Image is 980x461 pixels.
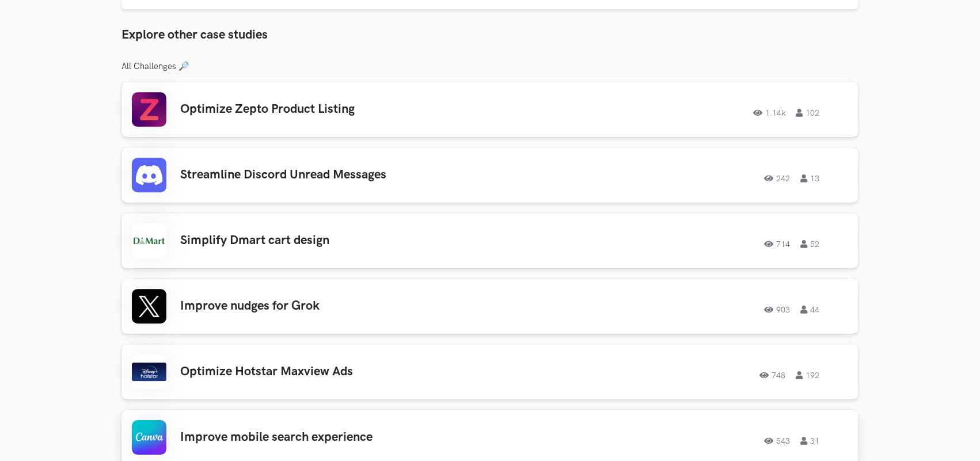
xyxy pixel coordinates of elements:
span: 543 [764,437,790,445]
span: 52 [800,240,819,248]
span: 31 [800,437,819,445]
h3: Streamline Discord Unread Messages [180,167,507,182]
h3: Optimize Zepto Product Listing [180,102,507,117]
a: Streamline Discord Unread Messages24213 [121,147,859,203]
h3: Improve nudges for Grok [180,299,507,314]
span: 748 [759,371,785,379]
h3: All Challenges 🔎 [121,62,859,72]
h3: Improve mobile search experience [180,430,507,445]
span: 192 [796,371,819,379]
a: Improve nudges for Grok90344 [121,279,859,334]
h3: Explore other case studies [121,28,859,43]
span: 242 [764,174,790,182]
span: 102 [796,109,819,117]
h3: Optimize Hotstar Maxview Ads [180,364,507,379]
a: Optimize Hotstar Maxview Ads748192 [121,344,859,399]
a: Optimize Zepto Product Listing1.14k102 [121,82,859,137]
span: 44 [800,306,819,314]
span: 1.14k [753,109,785,117]
span: 13 [800,174,819,182]
h3: Simplify Dmart cart design [180,233,507,248]
a: Simplify Dmart cart design71452 [121,213,859,268]
span: 714 [764,240,790,248]
span: 903 [764,306,790,314]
